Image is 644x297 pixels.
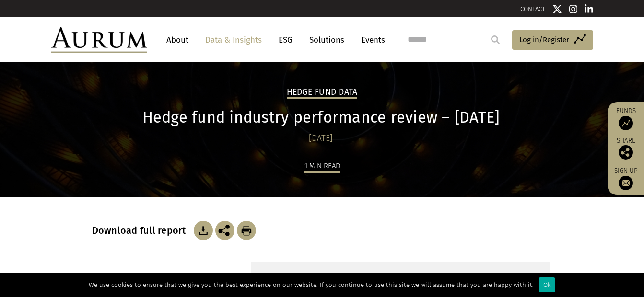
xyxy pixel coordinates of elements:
[585,4,593,14] img: Linkedin icon
[304,31,349,49] a: Solutions
[162,31,193,49] a: About
[215,221,234,240] img: Share this post
[519,34,569,46] span: Log in/Register
[612,167,639,190] a: Sign up
[92,132,550,145] div: [DATE]
[520,5,545,12] a: CONTACT
[539,277,555,292] div: Ok
[356,31,385,49] a: Events
[261,271,540,286] h3: About Aurum
[51,27,147,53] img: Aurum
[619,116,633,130] img: Access Funds
[569,4,578,14] img: Instagram icon
[619,176,633,190] img: Sign up to our newsletter
[304,160,340,173] div: 1 min read
[287,87,358,99] h2: Hedge Fund Data
[274,31,297,49] a: ESG
[552,4,562,14] img: Twitter icon
[612,137,639,160] div: Share
[92,108,550,127] h1: Hedge fund industry performance review – [DATE]
[619,145,633,160] img: Share this post
[486,30,505,49] input: Submit
[512,30,593,50] a: Log in/Register
[612,107,639,130] a: Funds
[102,271,221,286] h3: In summary
[92,225,191,236] h3: Download full report
[237,221,256,240] img: Download Article
[194,221,213,240] img: Download Article
[200,31,267,49] a: Data & Insights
